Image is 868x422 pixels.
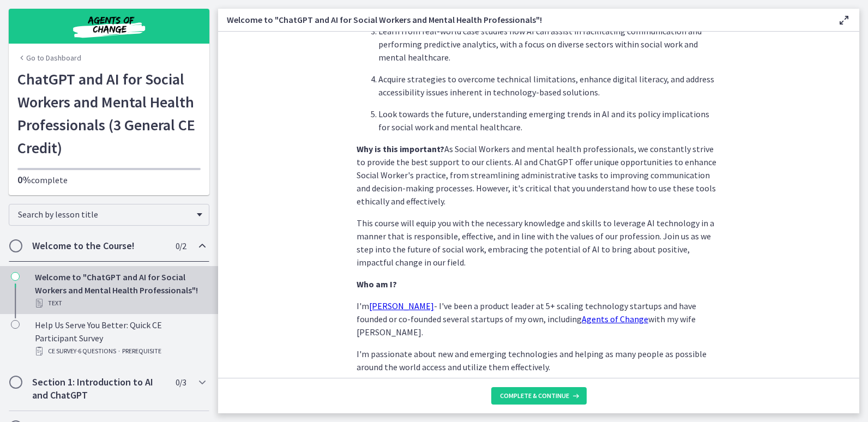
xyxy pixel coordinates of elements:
p: I'm - I've been a product leader at 5+ scaling technology startups and have founded or co-founded... [357,299,721,339]
p: I'm passionate about new and emerging technologies and helping as many people as possible around ... [357,347,721,373]
span: 0 / 2 [176,239,186,252]
p: Look towards the future, understanding emerging trends in AI and its policy implications for soci... [378,107,721,134]
h2: Welcome to the Course! [32,239,165,252]
span: PREREQUISITE [122,345,161,358]
img: Agents of Change [44,13,174,39]
a: Agents of Change [582,314,648,324]
span: · [118,345,120,358]
p: This course will equip you with the necessary knowledge and skills to leverage AI technology in a... [357,216,721,269]
button: Complete & continue [491,387,587,405]
span: Search by lesson title [18,209,191,220]
span: · 6 Questions [76,345,116,358]
p: complete [17,173,201,186]
p: As Social Workers and mental health professionals, we constantly strive to provide the best suppo... [357,142,721,208]
div: Search by lesson title [9,204,209,226]
p: Learn from real-world case studies how AI can assist in facilitating communication and performing... [378,25,721,64]
strong: Who am I? [357,279,397,290]
div: Welcome to "ChatGPT and AI for Social Workers and Mental Health Professionals"! [35,270,205,310]
a: [PERSON_NAME] [369,300,434,311]
h3: Welcome to "ChatGPT and AI for Social Workers and Mental Health Professionals"! [227,13,820,26]
div: CE Survey [35,345,205,358]
h2: Section 1: Introduction to AI and ChatGPT [32,376,165,402]
span: Complete & continue [500,391,569,400]
a: Go to Dashboard [17,52,81,63]
div: Text [35,297,205,310]
div: Help Us Serve You Better: Quick CE Participant Survey [35,318,205,358]
span: 0% [17,173,31,186]
span: 0 / 3 [176,376,186,389]
h1: ChatGPT and AI for Social Workers and Mental Health Professionals (3 General CE Credit) [17,68,201,159]
p: Acquire strategies to overcome technical limitations, enhance digital literacy, and address acces... [378,73,721,99]
strong: Why is this important? [357,143,444,154]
